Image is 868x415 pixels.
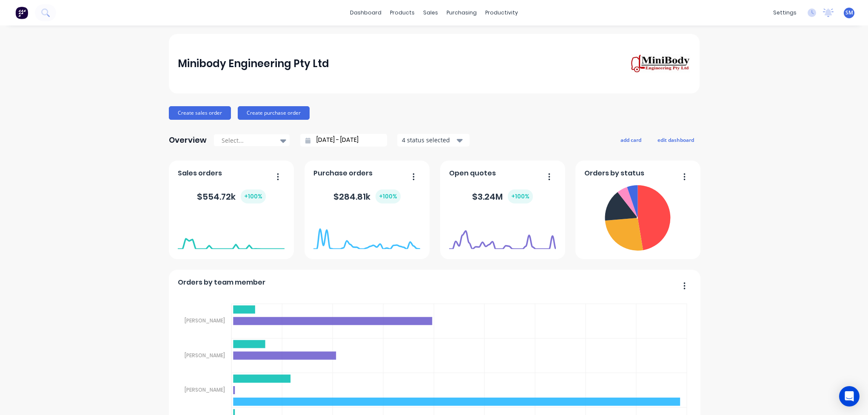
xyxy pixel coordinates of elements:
[185,317,225,324] tspan: [PERSON_NAME]
[15,6,28,19] img: Factory
[419,6,442,19] div: sales
[481,6,522,19] div: productivity
[508,189,533,203] div: + 100 %
[178,168,222,178] span: Sales orders
[169,106,231,120] button: Create sales order
[472,189,533,203] div: $ 3.24M
[178,277,265,288] span: Orders by team member
[839,386,859,407] div: Open Intercom Messenger
[238,106,310,120] button: Create purchase order
[402,136,455,144] div: 4 status selected
[241,189,266,203] div: + 100 %
[615,134,647,145] button: add card
[769,6,801,19] div: settings
[376,189,401,203] div: + 100 %
[178,55,329,72] div: Minibody Engineering Pty Ltd
[197,189,266,203] div: $ 554.72k
[333,189,401,203] div: $ 284.81k
[386,6,419,19] div: products
[185,352,225,359] tspan: [PERSON_NAME]
[449,168,496,178] span: Open quotes
[652,134,700,145] button: edit dashboard
[631,54,690,73] img: Minibody Engineering Pty Ltd
[442,6,481,19] div: purchasing
[346,6,386,19] a: dashboard
[397,134,470,147] button: 4 status selected
[185,386,225,393] tspan: [PERSON_NAME]
[584,168,644,178] span: Orders by status
[845,9,853,17] span: SM
[313,168,373,178] span: Purchase orders
[169,132,207,149] div: Overview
